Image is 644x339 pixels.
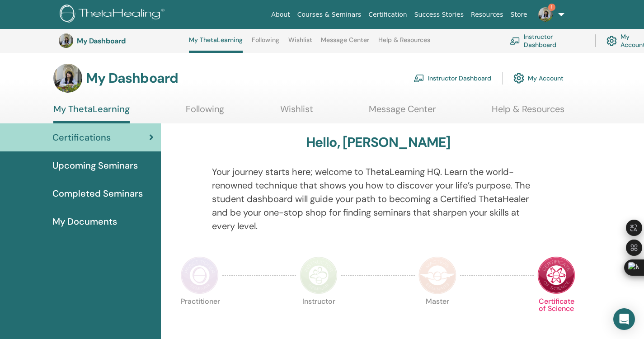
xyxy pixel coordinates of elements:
[86,70,178,86] h3: My Dashboard
[52,131,111,144] span: Certifications
[59,33,73,48] img: default.jpg
[60,5,168,25] img: logo.png
[212,165,545,233] p: Your journey starts here; welcome to ThetaLearning HQ. Learn the world-renowned technique that sh...
[300,256,338,294] img: Instructor
[280,104,313,121] a: Wishlist
[513,71,524,86] img: cog.svg
[411,6,467,23] a: Success Stories
[189,36,243,53] a: My ThetaLearning
[414,74,424,82] img: chalkboard-teacher.svg
[186,104,224,121] a: Following
[507,6,531,23] a: Store
[52,159,138,172] span: Upcoming Seminars
[181,298,219,336] p: Practitioner
[492,104,564,121] a: Help & Resources
[321,36,369,51] a: Message Center
[288,36,312,51] a: Wishlist
[53,64,82,93] img: default.jpg
[268,6,293,23] a: About
[300,298,338,336] p: Instructor
[252,36,279,51] a: Following
[369,104,436,121] a: Message Center
[537,256,575,294] img: Certificate of Science
[613,308,635,330] div: Open Intercom Messenger
[510,31,584,51] a: Instructor Dashboard
[418,256,456,294] img: Master
[548,4,555,11] span: 1
[294,6,365,23] a: Courses & Seminars
[606,33,617,48] img: cog.svg
[378,36,430,51] a: Help & Resources
[513,68,564,88] a: My Account
[181,256,219,294] img: Practitioner
[418,298,456,336] p: Master
[52,215,117,228] span: My Documents
[53,104,130,123] a: My ThetaLearning
[538,7,553,22] img: default.jpg
[510,37,520,45] img: chalkboard-teacher.svg
[467,6,507,23] a: Resources
[77,37,167,45] h3: My Dashboard
[414,68,491,88] a: Instructor Dashboard
[537,298,575,336] p: Certificate of Science
[52,187,143,200] span: Completed Seminars
[365,6,410,23] a: Certification
[306,134,451,151] h3: Hello, [PERSON_NAME]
